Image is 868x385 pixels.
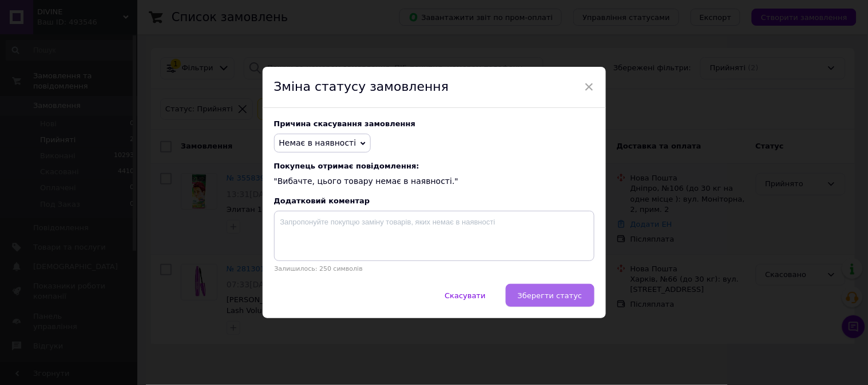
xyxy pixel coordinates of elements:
[279,138,356,147] span: Немає в наявності
[274,119,594,128] div: Причина скасування замовлення
[274,162,594,187] div: "Вибачте, цього товару немає в наявності."
[274,162,594,170] span: Покупець отримає повідомлення:
[274,196,594,205] div: Додатковий коментар
[263,67,606,108] div: Зміна статусу замовлення
[445,291,485,300] span: Скасувати
[506,284,594,307] button: Зберегти статус
[518,291,582,300] span: Зберегти статус
[433,284,497,307] button: Скасувати
[584,77,594,97] span: ×
[274,265,594,272] p: Залишилось: 250 символів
